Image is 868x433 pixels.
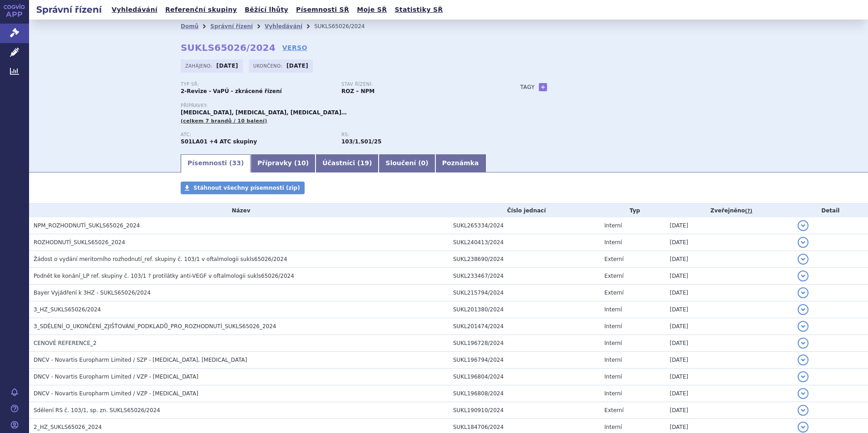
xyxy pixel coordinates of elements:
a: Domů [181,23,198,30]
span: 3_HZ_SUKLS65026/2024 [34,306,101,313]
a: Stáhnout všechny písemnosti (zip) [181,182,305,194]
li: SUKLS65026/2024 [314,20,376,33]
span: 10 [297,159,306,167]
td: [DATE] [665,217,793,234]
button: detail [798,388,809,399]
a: Sloučení (0) [379,154,435,172]
span: Stáhnout všechny písemnosti (zip) [193,185,300,191]
span: Interní [604,340,622,346]
span: 0 [421,159,426,167]
span: Interní [604,239,622,246]
td: [DATE] [665,285,793,301]
button: detail [798,321,809,332]
a: Písemnosti SŘ [293,4,352,16]
span: Interní [604,357,622,363]
td: [DATE] [665,318,793,335]
span: 33 [232,159,241,167]
td: SUKL201380/2024 [449,301,600,318]
strong: [DATE] [217,63,238,69]
th: Zveřejněno [665,204,793,217]
a: Moje SŘ [354,4,390,16]
td: [DATE] [665,251,793,268]
strong: 2-Revize - VaPÚ - zkrácené řízení [181,88,282,94]
td: [DATE] [665,352,793,369]
span: DNCV - Novartis Europharm Limited / VZP - LUCENTIS [34,390,198,397]
button: detail [798,220,809,231]
strong: VERTEPORFIN [181,138,207,145]
button: detail [798,304,809,315]
td: [DATE] [665,335,793,352]
span: Žádost o vydání meritorního rozhodnutí_ref. skupiny č. 103/1 v oftalmologii sukls65026/2024 [34,256,287,262]
td: [DATE] [665,301,793,318]
span: Interní [604,374,622,380]
a: Poznámka [435,154,486,172]
span: CENOVÉ REFERENCE_2 [34,340,97,346]
span: DNCV - Novartis Europharm Limited / VZP - BEOVU [34,374,198,380]
span: Bayer Vyjádření k 3HZ - SUKLS65026/2024 [34,290,151,296]
button: detail [798,271,809,281]
span: [MEDICAL_DATA], [MEDICAL_DATA], [MEDICAL_DATA]… [181,109,347,116]
a: Přípravky (10) [251,154,316,172]
td: [DATE] [665,369,793,385]
td: SUKL265334/2024 [449,217,600,234]
a: Vyhledávání [109,4,160,16]
span: Interní [604,323,622,330]
div: , [341,132,502,146]
a: VERSO [282,43,307,52]
p: ATC: [181,132,332,138]
span: 19 [360,159,369,167]
span: Externí [604,273,623,279]
a: Účastníci (19) [316,154,379,172]
span: Interní [604,390,622,397]
strong: [DATE] [286,63,308,69]
td: SUKL238690/2024 [449,251,600,268]
a: Správní řízení [210,23,253,30]
span: Interní [604,222,622,229]
span: Interní [604,424,622,430]
abbr: (?) [745,208,752,214]
a: Referenční skupiny [163,4,240,16]
a: Písemnosti (33) [181,154,251,172]
th: Typ [600,204,665,217]
span: Sdělení RS č. 103/1, sp. zn. SUKLS65026/2024 [34,407,160,413]
p: Typ SŘ: [181,82,332,87]
a: + [539,83,547,91]
th: Název [29,204,449,217]
p: RS: [341,132,493,138]
span: Ukončeno: [253,62,284,69]
button: detail [798,371,809,382]
span: DNCV - Novartis Europharm Limited / SZP - BEOVU, LUCENTIS [34,357,247,363]
span: Interní [604,306,622,313]
a: Statistiky SŘ [392,4,445,16]
td: SUKL196808/2024 [449,385,600,402]
td: SUKL201474/2024 [449,318,600,335]
strong: SUKLS65026/2024 [181,42,276,53]
span: Externí [604,256,623,262]
button: detail [798,254,809,265]
td: SUKL215794/2024 [449,285,600,301]
td: [DATE] [665,402,793,419]
button: detail [798,422,809,433]
strong: aflibercept [360,138,381,145]
th: Číslo jednací [449,204,600,217]
td: SUKL196804/2024 [449,369,600,385]
td: [DATE] [665,385,793,402]
td: SUKL190910/2024 [449,402,600,419]
span: ROZHODNUTÍ_SUKLS65026_2024 [34,239,125,246]
a: Běžící lhůty [242,4,291,16]
td: SUKL196728/2024 [449,335,600,352]
strong: ROZ – NPM [341,88,375,94]
button: detail [798,338,809,349]
span: Podnět ke konání_LP ref. skupiny č. 103/1 ? protilátky anti-VEGF v oftalmologii sukls65026/2024 [34,273,294,279]
button: detail [798,405,809,416]
td: SUKL196794/2024 [449,352,600,369]
strong: látky k terapii věkem podmíněné makulární degenerace, lok. [341,138,359,145]
span: NPM_ROZHODNUTÍ_SUKLS65026_2024 [34,222,140,229]
td: SUKL240413/2024 [449,234,600,251]
a: Vyhledávání [265,23,302,30]
span: Zahájeno: [185,62,214,69]
p: Stav řízení: [341,82,493,87]
span: (celkem 7 brandů / 10 balení) [181,118,267,124]
span: 2_HZ_SUKLS65026_2024 [34,424,102,430]
button: detail [798,354,809,365]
